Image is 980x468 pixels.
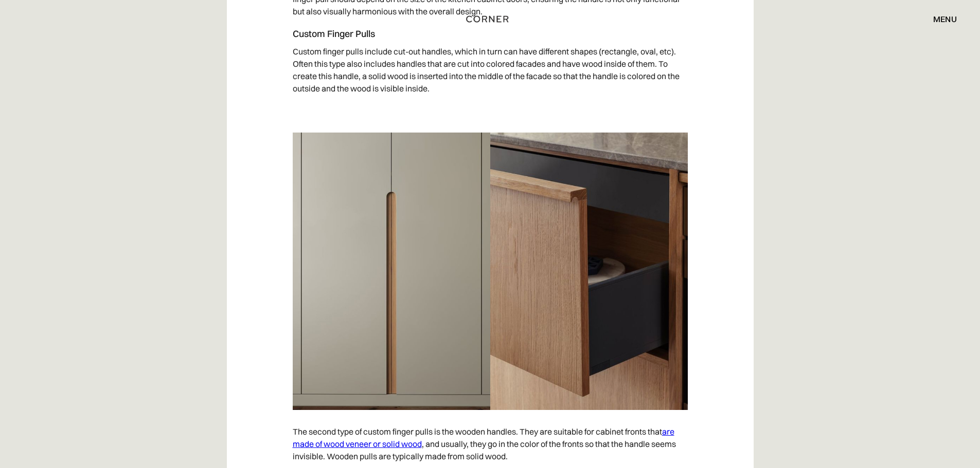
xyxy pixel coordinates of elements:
[923,10,957,28] div: menu
[293,420,688,467] p: The second type of custom finger pulls is the wooden handles. They are suitable for cabinet front...
[933,15,957,23] div: menu
[293,133,688,410] img: Two different options for custom finger pulls, the right one is oval, and the left one is a C-sha...
[455,12,525,26] a: home
[293,40,688,100] p: Custom finger pulls include cut-out handles, which in turn can have different shapes (rectangle, ...
[293,100,688,122] p: ‍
